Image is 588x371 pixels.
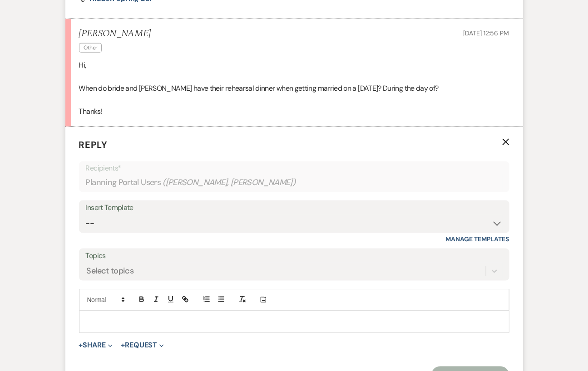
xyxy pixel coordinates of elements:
[79,43,102,53] span: Other
[79,342,83,349] span: +
[86,174,503,191] div: Planning Portal Users
[79,139,108,151] span: Reply
[464,29,509,37] span: [DATE] 12:56 PM
[87,265,134,278] div: Select topics
[86,249,503,263] label: Topics
[79,28,151,39] h5: [PERSON_NAME]
[446,235,509,243] a: Manage Templates
[121,342,164,349] button: Request
[86,201,503,215] div: Insert Template
[121,342,125,349] span: +
[79,106,509,117] p: Thanks!
[79,83,509,94] p: When do bride and [PERSON_NAME] have their rehearsal dinner when getting married on a [DATE]? Dur...
[163,176,296,189] span: ( [PERSON_NAME], [PERSON_NAME] )
[79,342,113,349] button: Share
[79,59,509,71] p: Hi,
[86,162,503,174] p: Recipients*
